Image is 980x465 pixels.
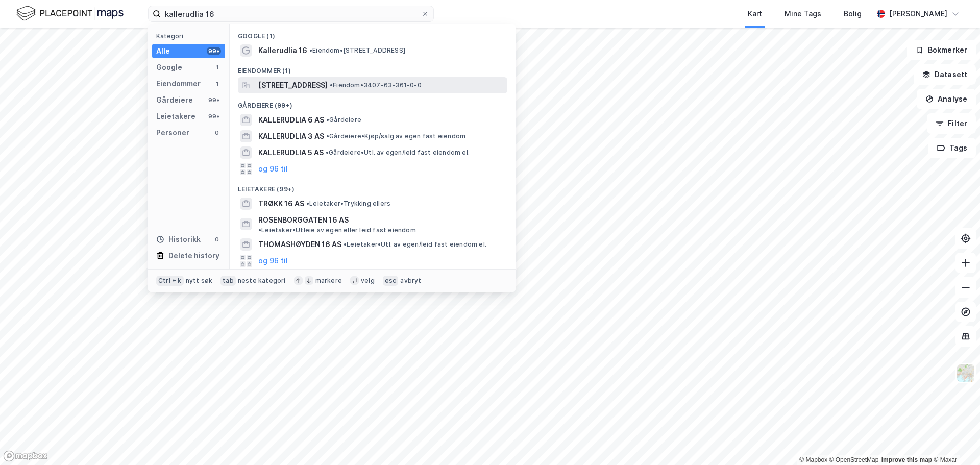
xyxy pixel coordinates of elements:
[258,226,416,234] span: Leietaker • Utleie av egen eller leid fast eiendom
[315,277,342,285] div: markere
[230,59,516,77] div: Eiendommer (1)
[213,235,221,243] div: 0
[306,200,390,208] span: Leietaker • Trykking ellers
[326,116,329,124] span: •
[213,129,221,137] div: 0
[230,93,516,112] div: Gårdeiere (99+)
[156,32,225,40] div: Kategori
[326,149,470,157] span: Gårdeiere • Utl. av egen/leid fast eiendom el.
[258,226,261,234] span: •
[156,276,184,286] div: Ctrl + k
[400,277,421,285] div: avbryt
[258,238,341,251] span: THOMASHØYDEN 16 AS
[238,277,286,285] div: neste kategori
[309,46,405,55] span: Eiendom • [STREET_ADDRESS]
[230,24,516,42] div: Google (1)
[914,64,976,85] button: Datasett
[330,81,422,89] span: Eiendom • 3407-63-361-0-0
[326,149,329,156] span: •
[186,277,213,285] div: nytt søk
[156,78,201,90] div: Eiendommer
[306,200,309,207] span: •
[929,416,980,465] iframe: Chat Widget
[3,450,48,462] a: Mapbox homepage
[156,233,201,246] div: Historikk
[207,47,221,55] div: 99+
[16,5,124,22] img: logo.f888ab2527a4732fd821a326f86c7f29.svg
[799,456,827,463] a: Mapbox
[258,130,324,142] span: KALLERUDLIA 3 AS
[258,114,324,126] span: KALLERUDLIA 6 AS
[258,198,304,210] span: TRØKK 16 AS
[361,277,375,285] div: velg
[156,61,182,74] div: Google
[213,80,221,88] div: 1
[881,456,932,463] a: Improve this map
[258,44,307,57] span: Kallerudlia 16
[161,6,421,21] input: Søk på adresse, matrikkel, gårdeiere, leietakere eller personer
[258,163,288,175] button: og 96 til
[829,456,879,463] a: OpenStreetMap
[330,81,333,89] span: •
[258,79,328,91] span: [STREET_ADDRESS]
[326,116,361,124] span: Gårdeiere
[207,112,221,120] div: 99+
[927,113,976,134] button: Filter
[344,240,347,248] span: •
[207,96,221,104] div: 99+
[168,250,219,262] div: Delete history
[383,276,399,286] div: esc
[785,8,821,20] div: Mine Tags
[907,40,976,60] button: Bokmerker
[956,363,975,383] img: Z
[844,8,862,20] div: Bolig
[748,8,762,20] div: Kart
[917,89,976,109] button: Analyse
[156,127,189,139] div: Personer
[213,63,221,71] div: 1
[889,8,947,20] div: [PERSON_NAME]
[156,110,195,123] div: Leietakere
[344,240,486,249] span: Leietaker • Utl. av egen/leid fast eiendom el.
[326,132,329,140] span: •
[258,146,324,159] span: KALLERUDLIA 5 AS
[220,276,236,286] div: tab
[326,132,465,140] span: Gårdeiere • Kjøp/salg av egen fast eiendom
[258,214,349,226] span: ROSENBORGGATEN 16 AS
[156,94,193,106] div: Gårdeiere
[309,46,312,54] span: •
[230,177,516,195] div: Leietakere (99+)
[258,255,288,267] button: og 96 til
[156,45,170,57] div: Alle
[928,138,976,158] button: Tags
